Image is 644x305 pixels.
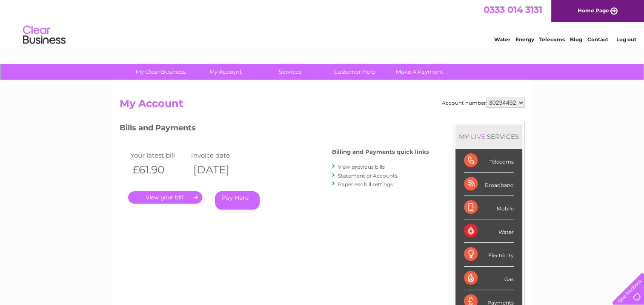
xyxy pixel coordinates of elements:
a: Pay Here [215,191,260,210]
div: Electricity [464,243,514,266]
div: Telecoms [464,149,514,173]
a: 0333 014 3131 [484,4,542,15]
div: Water [464,219,514,243]
a: Services [255,64,325,80]
a: Energy [515,36,534,43]
a: Contact [587,36,608,43]
a: Paperless bill settings [338,181,393,187]
a: Make A Payment [384,64,455,80]
a: Water [494,36,510,43]
a: Customer Help [320,64,390,80]
div: Mobile [464,196,514,219]
a: Log out [616,36,636,43]
a: My Clear Business [126,64,196,80]
a: . [128,191,202,204]
div: Account number [442,98,525,108]
div: Gas [464,267,514,290]
th: [DATE] [189,161,250,178]
h3: Bills and Payments [120,122,429,137]
a: My Account [190,64,260,80]
a: Telecoms [539,36,565,43]
td: Invoice date [189,150,250,161]
th: £61.90 [128,161,189,178]
h2: My Account [120,98,525,114]
div: Clear Business is a trading name of Verastar Limited (registered in [GEOGRAPHIC_DATA] No. 3667643... [121,5,524,41]
a: View previous bills [338,164,385,170]
a: Blog [570,36,582,43]
img: logo.png [23,22,66,48]
div: Broadband [464,173,514,196]
div: LIVE [469,132,487,141]
div: MY SERVICES [455,124,522,149]
a: Statement of Accounts [338,173,398,179]
td: Your latest bill [128,150,189,161]
h4: Billing and Payments quick links [332,149,429,155]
